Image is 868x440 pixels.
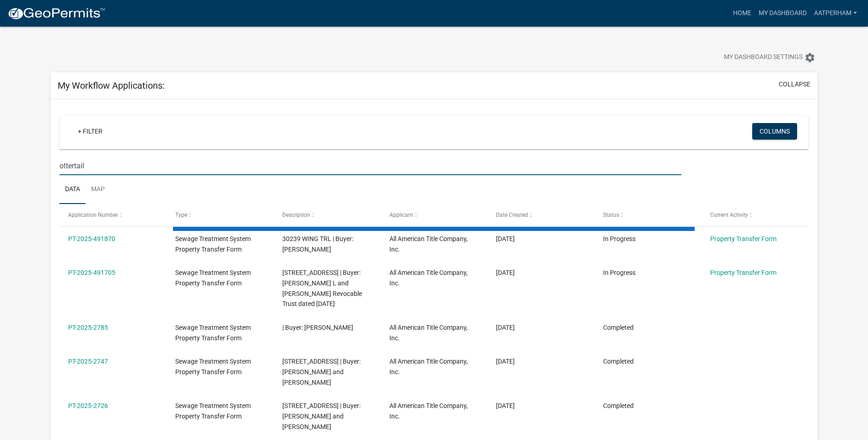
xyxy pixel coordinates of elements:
[603,269,636,276] span: In Progress
[496,358,515,365] span: 10/08/2025
[282,324,353,331] span: | Buyer: Albert Werner
[729,5,755,22] a: Home
[389,235,468,253] span: All American Title Company, Inc.
[389,212,413,218] span: Applicant
[59,156,681,175] input: Search for applications
[389,358,468,376] span: All American Title Company, Inc.
[68,212,118,218] span: Application Number
[86,175,110,204] a: Map
[724,52,803,63] span: My Dashboard Settings
[282,358,361,386] span: 49945 428TH ST | Buyer: Steven B Pedersen and Jane M Pedersen
[717,48,823,66] button: My Dashboard Settingssettings
[389,324,468,342] span: All American Title Company, Inc.
[603,324,634,331] span: Completed
[496,402,515,409] span: 10/07/2025
[68,269,115,276] a: PT-2025-491705
[282,235,353,253] span: 30239 WING TRL | Buyer: Andra Nohr
[603,358,634,365] span: Completed
[496,269,515,276] span: 10/13/2025
[710,212,748,218] span: Current Activity
[282,212,310,218] span: Description
[487,204,594,226] datatable-header-cell: Date Created
[389,269,468,287] span: All American Title Company, Inc.
[175,324,251,342] span: Sewage Treatment System Property Transfer Form
[389,402,468,420] span: All American Title Company, Inc.
[710,269,776,276] a: Property Transfer Form
[59,175,86,204] a: Data
[779,80,810,89] button: collapse
[68,235,115,242] a: PT-2025-491870
[68,324,108,331] a: PT-2025-2785
[594,204,701,226] datatable-header-cell: Status
[496,235,515,242] span: 10/13/2025
[380,204,487,226] datatable-header-cell: Applicant
[59,204,167,226] datatable-header-cell: Application Number
[274,204,381,226] datatable-header-cell: Description
[810,5,861,22] a: AATPerham
[175,269,251,287] span: Sewage Treatment System Property Transfer Form
[603,235,636,242] span: In Progress
[603,212,619,218] span: Status
[68,358,108,365] a: PT-2025-2747
[603,402,634,409] span: Completed
[167,204,274,226] datatable-header-cell: Type
[282,269,362,307] span: 221 HILLTOP RD | Buyer: Harris L and Mary K Hillestad Revocable Trust dated August 31,2005
[58,80,165,91] h5: My Workflow Applications:
[68,402,108,409] a: PT-2025-2726
[175,358,251,376] span: Sewage Treatment System Property Transfer Form
[175,235,251,253] span: Sewage Treatment System Property Transfer Form
[755,5,810,22] a: My Dashboard
[175,402,251,420] span: Sewage Treatment System Property Transfer Form
[496,212,528,218] span: Date Created
[70,123,110,140] a: + Filter
[282,402,361,430] span: 53145 460TH ST | Buyer: Kirk Hagel and Michelle Hagel
[804,52,815,63] i: settings
[701,204,809,226] datatable-header-cell: Current Activity
[496,324,515,331] span: 10/13/2025
[752,123,797,140] button: Columns
[710,235,776,242] a: Property Transfer Form
[175,212,187,218] span: Type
